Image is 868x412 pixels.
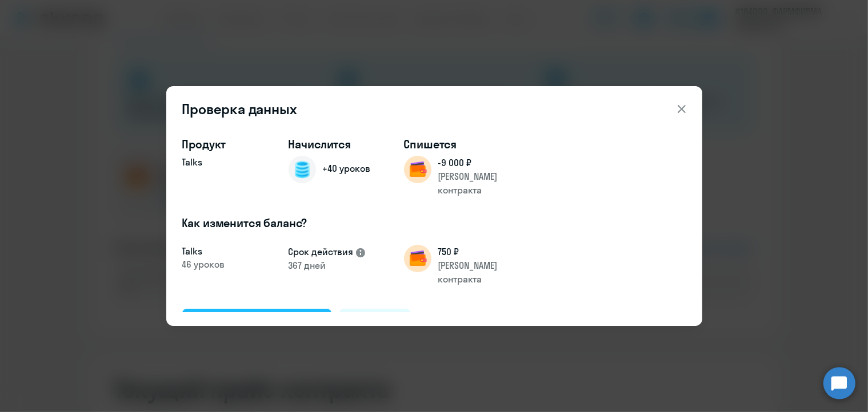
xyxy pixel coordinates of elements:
img: wallet-circle.png [404,156,431,183]
span: 46 уроков [182,258,225,270]
h4: Продукт [182,136,257,152]
header: Проверка данных [166,100,702,118]
h4: Начислится [289,136,372,152]
span: [PERSON_NAME] контракта [438,258,516,286]
span: +40 уроков [323,163,371,174]
img: wallet-circle.png [404,245,431,272]
img: lessons-icon.png [289,156,316,183]
span: -9 000 ₽ [438,156,516,169]
div: 367 дней [289,258,372,272]
h4: Спишется [404,136,516,152]
span: Срок действия [289,245,354,258]
span: [PERSON_NAME] контракта [438,169,516,197]
h4: Как изменится баланс? [182,215,686,231]
span: 750 ₽ [438,245,516,258]
span: Talks [182,156,203,168]
span: Talks [182,245,203,257]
